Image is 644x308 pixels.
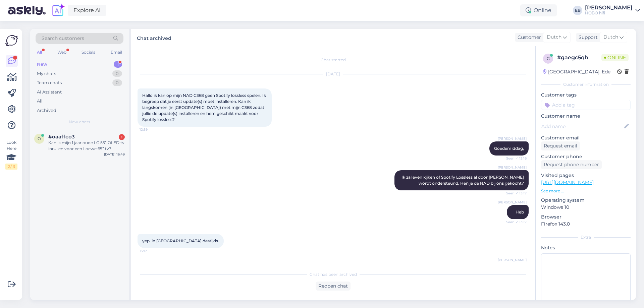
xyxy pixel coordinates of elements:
[547,34,561,41] span: Dutch
[515,34,541,41] div: Customer
[112,79,122,86] div: 0
[310,271,357,278] span: Chat has been archived
[601,54,629,61] span: Online
[142,238,219,243] span: yep, in [GEOGRAPHIC_DATA] destijds.
[541,81,631,87] div: Customer information
[585,10,633,16] div: HOBO hifi
[557,54,601,62] div: # gaegc5qh
[541,113,631,120] p: Customer name
[498,136,527,141] span: [PERSON_NAME]
[37,107,56,114] div: Archived
[80,48,97,57] div: Socials
[56,48,68,57] div: Web
[573,6,582,15] div: EB
[501,191,527,196] span: Seen ✓ 13:17
[36,48,43,57] div: All
[37,61,47,68] div: New
[42,35,84,42] span: Search customers
[401,175,525,186] span: Ik zal even kijken of Spotify Lossless al door [PERSON_NAME] wordt ondersteund. Hen je de NAD bij...
[498,200,527,205] span: [PERSON_NAME]
[576,34,598,41] div: Support
[114,61,122,68] div: 1
[48,134,75,140] span: #oaaffco3
[138,57,529,63] div: Chat started
[541,141,580,150] div: Request email
[541,234,631,240] div: Extra
[37,79,62,86] div: Team chats
[119,134,125,140] div: 1
[541,213,631,221] p: Browser
[585,5,633,10] div: [PERSON_NAME]
[37,89,62,96] div: AI Assistant
[541,197,631,204] p: Operating system
[541,188,631,194] p: See more ...
[142,93,267,122] span: Hallo ik kan op mijn NAD C368 geen Spotify lossless spelen. Ik begreep dat je eerst update(s) moe...
[316,282,351,291] div: Reopen chat
[498,165,527,170] span: [PERSON_NAME]
[109,48,123,57] div: Email
[520,4,557,16] div: Online
[541,153,631,160] p: Customer phone
[140,248,165,253] span: 13:17
[603,34,618,41] span: Dutch
[541,123,623,130] input: Add name
[547,56,550,61] span: g
[501,220,527,225] span: Seen ✓ 13:17
[51,3,65,17] img: explore-ai
[516,209,524,214] span: Heb
[48,140,125,152] div: Kan ik mijn 1 jaar oude LG 55” OLED tv inruilen voor een Loewe 65” tv?
[69,119,90,125] span: New chats
[541,221,631,228] p: Firefox 143.0
[585,5,640,16] a: [PERSON_NAME]HOBO hifi
[138,71,529,77] div: [DATE]
[498,257,527,262] span: [PERSON_NAME]
[68,5,106,16] a: Explore AI
[541,204,631,211] p: Windows 10
[541,91,631,99] p: Customer tags
[5,34,18,47] img: Askly Logo
[501,156,527,161] span: Seen ✓ 13:16
[112,70,122,77] div: 0
[104,152,125,157] div: [DATE] 16:49
[541,134,631,141] p: Customer email
[541,244,631,251] p: Notes
[541,172,631,179] p: Visited pages
[5,139,17,170] div: Look Here
[541,100,631,110] input: Add a tag
[140,127,165,132] span: 12:59
[541,160,602,169] div: Request phone number
[38,136,41,141] span: o
[543,68,610,75] div: [GEOGRAPHIC_DATA], Ede
[137,33,171,42] label: Chat archived
[541,179,594,185] a: [URL][DOMAIN_NAME]
[37,70,56,77] div: My chats
[37,98,43,105] div: All
[494,146,524,151] span: Goedemiddag,
[5,164,17,170] div: 2 / 3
